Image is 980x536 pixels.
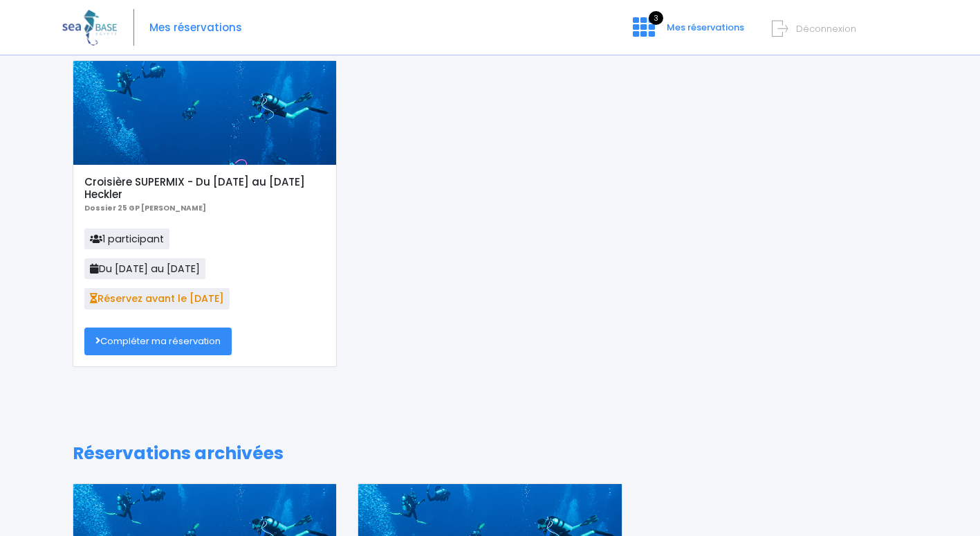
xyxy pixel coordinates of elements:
a: 3 Mes réservations [622,26,752,39]
h5: Croisière SUPERMIX - Du [DATE] au [DATE] Heckler [84,176,325,201]
b: Dossier 25 GP [PERSON_NAME] [84,203,206,213]
span: Mes réservations [667,21,744,34]
h1: Réservations archivées [73,443,907,464]
span: 1 participant [84,229,169,249]
span: 3 [649,11,663,25]
a: Compléter ma réservation [84,328,232,355]
span: Déconnexion [796,22,856,35]
span: Du [DATE] au [DATE] [84,258,205,279]
span: Réservez avant le [DATE] [84,288,230,309]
